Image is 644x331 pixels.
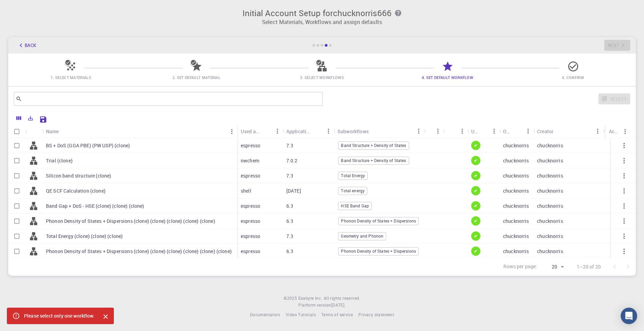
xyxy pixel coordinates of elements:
[46,157,73,164] p: Trial (clone)
[478,126,489,137] button: Sort
[457,126,468,137] button: Menu
[286,157,298,164] p: 7.0.2
[300,75,344,80] span: 3. Select Workflows
[338,173,367,179] span: Total Energy
[424,125,443,138] div: Tags
[503,233,529,240] p: chucknorris
[503,172,529,179] p: chucknorris
[241,233,260,240] p: espresso
[25,113,36,124] button: Export
[46,187,106,194] p: QE SCF Calculation (clone)
[553,126,564,137] button: Sort
[422,75,473,80] span: 4. Set Default Workflow
[241,157,259,164] p: nwchem
[14,5,38,11] span: Suporte
[286,142,293,149] p: 7.3
[51,75,91,80] span: 1. Select Materials
[36,113,50,126] button: Save Explorer Settings
[471,218,480,224] span: ✔
[337,125,369,138] div: Subworkflows
[369,126,380,137] button: Sort
[331,302,346,308] span: [DATE] .
[338,203,371,209] span: HSE Band Gap
[286,233,293,240] p: 7.3
[503,125,512,138] div: Owner
[286,248,293,255] p: 6.3
[338,158,408,163] span: Band Structure + Density of States
[471,142,480,148] span: ✔
[286,312,316,317] span: Video Tutorials
[172,75,220,80] span: 2. Set Default Material
[537,125,553,138] div: Creator
[537,157,563,164] p: chucknorris
[489,126,500,137] button: Menu
[43,125,237,138] div: Name
[241,187,251,194] p: shell
[503,248,529,255] p: chucknorris
[562,75,584,80] span: 5. Confirm
[46,142,130,149] p: BS + DoS (GGA PBE) (PW USP) (clone)
[46,233,123,240] p: Total Energy (clone) (clone) (clone)
[447,126,458,137] button: Sort
[46,172,111,179] p: Silicon band structure (clone)
[241,203,260,209] p: espresso
[241,142,260,149] p: espresso
[471,158,480,163] span: ✔
[503,187,529,194] p: chucknorris
[358,311,394,318] a: Privacy statement
[592,126,603,137] button: Menu
[12,8,632,18] h3: Initial Account Setup for chucknorris666
[471,173,480,179] span: ✔
[312,126,323,137] button: Sort
[237,125,283,138] div: Used application
[621,308,637,324] div: Open Intercom Messenger
[46,218,215,225] p: Phonon Density of States + Dispersions (clone) (clone) (clone) (clone) (clone)
[241,248,260,255] p: espresso
[298,295,322,302] a: Exabyte Inc.
[226,126,237,137] button: Menu
[338,218,418,224] span: Phonon Density of States + Dispersions
[286,218,293,225] p: 6.3
[100,311,111,322] button: Close
[331,302,346,309] a: [DATE].
[471,203,480,209] span: ✔
[338,233,386,239] span: Geometry and Phonon
[286,187,301,194] p: [DATE]
[284,295,298,302] span: © 2025
[471,125,478,138] div: Up-to-date
[606,125,631,138] div: Actions
[286,311,316,318] a: Video Tutorials
[338,188,367,194] span: Total energy
[471,188,480,194] span: ✔
[24,310,95,322] div: Please select only one workflow.
[500,125,534,138] div: Owner
[540,262,566,272] div: 20
[59,126,70,137] button: Sort
[46,248,232,255] p: Phonon Density of States + Dispersions (clone) (clone) (clone) (clone) (clone) (clone)
[503,157,529,164] p: chucknorris
[443,125,468,138] div: Default
[537,172,563,179] p: chucknorris
[503,263,537,271] p: Rows per page:
[261,126,272,137] button: Sort
[334,125,424,138] div: Subworkflows
[324,295,360,302] span: All rights reserved.
[286,125,312,138] div: Application Version
[503,218,529,225] p: chucknorris
[241,125,261,138] div: Used application
[298,302,331,309] span: Platform version
[358,312,394,317] span: Privacy statement
[13,113,25,124] button: Columns
[432,126,443,137] button: Menu
[537,142,563,149] p: chucknorris
[512,126,523,137] button: Sort
[523,126,534,137] button: Menu
[537,187,563,194] p: chucknorris
[537,248,563,255] p: chucknorris
[534,125,603,138] div: Creator
[250,312,280,317] span: Documentation
[321,312,353,317] span: Terms of service
[471,248,480,254] span: ✔
[14,40,40,51] button: Back
[46,125,59,138] div: Name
